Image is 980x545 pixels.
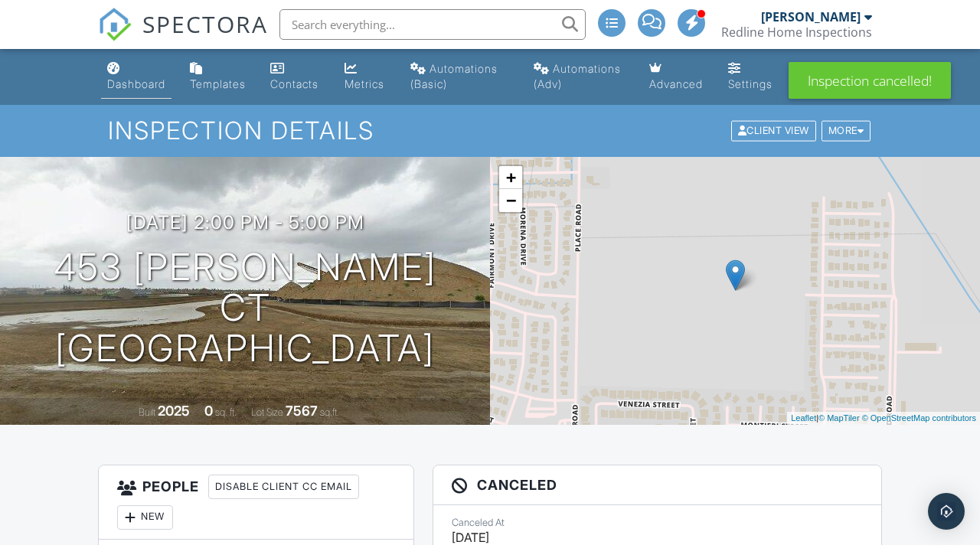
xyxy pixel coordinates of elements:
[643,55,709,99] a: Advanced
[98,21,268,53] a: SPECTORA
[117,505,173,530] div: New
[528,55,632,99] a: Automations (Advanced)
[184,55,252,99] a: Templates
[24,247,465,368] h1: 453 [PERSON_NAME] Ct [GEOGRAPHIC_DATA]
[499,189,522,212] a: Zoom out
[433,465,881,505] h3: Canceled
[791,413,816,423] a: Leaflet
[107,77,165,90] div: Dashboard
[264,55,326,99] a: Contacts
[158,403,190,419] div: 2025
[204,403,213,419] div: 0
[139,406,155,418] span: Built
[928,493,965,530] div: Open Intercom Messenger
[787,412,980,425] div: |
[101,55,171,99] a: Dashboard
[251,406,283,418] span: Lot Size
[722,55,779,99] a: Settings
[99,465,413,540] h3: People
[731,121,816,142] div: Client View
[818,413,860,423] a: © MapTiler
[761,9,861,24] div: [PERSON_NAME]
[98,8,132,41] img: The Best Home Inspection Software - Spectora
[649,77,703,90] div: Advanced
[345,77,384,90] div: Metrics
[126,212,364,233] h3: [DATE] 2:00 pm - 5:00 pm
[404,55,514,99] a: Automations (Basic)
[721,24,872,40] div: Redline Home Inspections
[822,121,871,142] div: More
[730,124,820,135] a: Client View
[190,77,246,90] div: Templates
[270,77,318,90] div: Contacts
[410,62,498,90] div: Automations (Basic)
[452,517,863,529] div: Canceled At
[142,8,268,40] span: SPECTORA
[338,55,393,99] a: Metrics
[728,77,773,90] div: Settings
[320,406,339,418] span: sq.ft.
[862,413,976,423] a: © OpenStreetMap contributors
[208,475,359,499] div: Disable Client CC Email
[108,117,872,144] h1: Inspection Details
[215,406,237,418] span: sq. ft.
[279,9,586,40] input: Search everything...
[499,166,522,189] a: Zoom in
[789,62,951,99] div: Inspection cancelled!
[534,62,621,90] div: Automations (Adv)
[286,403,318,419] div: 7567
